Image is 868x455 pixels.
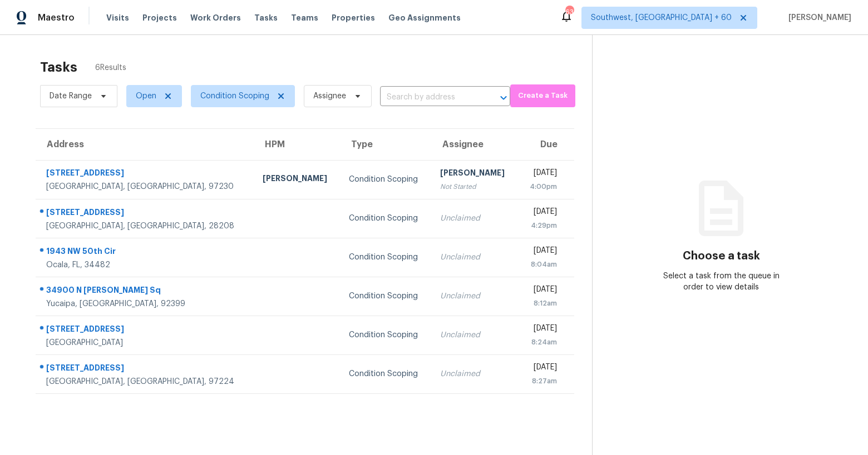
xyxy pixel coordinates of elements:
[440,252,509,263] div: Unclaimed
[46,298,245,309] div: Yucaipa, [GEOGRAPHIC_DATA], 92399
[136,91,156,102] span: Open
[349,291,422,302] div: Condition Scoping
[46,259,245,271] div: Ocala, FL, 34482
[440,368,509,379] div: Unclaimed
[50,91,92,102] span: Date Range
[527,259,557,270] div: 8:04am
[313,91,346,102] span: Assignee
[349,252,422,263] div: Condition Scoping
[440,181,509,192] div: Not Started
[340,129,431,160] th: Type
[440,213,509,224] div: Unclaimed
[591,12,732,23] span: Southwest, [GEOGRAPHIC_DATA] + 60
[349,213,422,224] div: Condition Scoping
[46,337,245,348] div: [GEOGRAPHIC_DATA]
[349,368,422,379] div: Condition Scoping
[46,167,245,181] div: [STREET_ADDRESS]
[516,89,570,102] span: Create a Task
[527,337,557,348] div: 8:24am
[527,167,557,181] div: [DATE]
[46,221,245,232] div: [GEOGRAPHIC_DATA], [GEOGRAPHIC_DATA], 28208
[46,181,245,192] div: [GEOGRAPHIC_DATA], [GEOGRAPHIC_DATA], 97230
[46,362,245,376] div: [STREET_ADDRESS]
[527,362,557,376] div: [DATE]
[332,12,375,23] span: Properties
[95,62,126,73] span: 6 Results
[46,376,245,387] div: [GEOGRAPHIC_DATA], [GEOGRAPHIC_DATA], 97224
[527,284,557,298] div: [DATE]
[431,129,517,160] th: Assignee
[527,298,557,309] div: 8:12am
[40,62,77,73] h2: Tasks
[518,129,574,160] th: Due
[190,12,241,23] span: Work Orders
[254,14,278,22] span: Tasks
[440,291,509,302] div: Unclaimed
[565,7,573,18] div: 630
[106,12,129,23] span: Visits
[527,376,557,387] div: 8:27am
[142,12,177,23] span: Projects
[38,12,75,23] span: Maestro
[254,129,340,160] th: HPM
[527,323,557,337] div: [DATE]
[36,129,254,160] th: Address
[200,91,269,102] span: Condition Scoping
[380,89,479,106] input: Search by address
[527,245,557,259] div: [DATE]
[683,251,760,262] h3: Choose a task
[440,167,509,181] div: [PERSON_NAME]
[291,12,318,23] span: Teams
[388,12,461,23] span: Geo Assignments
[657,271,786,293] div: Select a task from the queue in order to view details
[784,12,851,23] span: [PERSON_NAME]
[46,246,245,259] div: 1943 NW 50th Cir
[46,323,245,337] div: [STREET_ADDRESS]
[527,220,557,231] div: 4:29pm
[496,90,511,106] button: Open
[46,207,245,221] div: [STREET_ADDRESS]
[349,174,422,185] div: Condition Scoping
[527,206,557,220] div: [DATE]
[510,84,575,107] button: Create a Task
[263,173,331,187] div: [PERSON_NAME]
[46,284,245,298] div: 34900 N [PERSON_NAME] Sq
[440,329,509,341] div: Unclaimed
[349,329,422,341] div: Condition Scoping
[527,181,557,192] div: 4:00pm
